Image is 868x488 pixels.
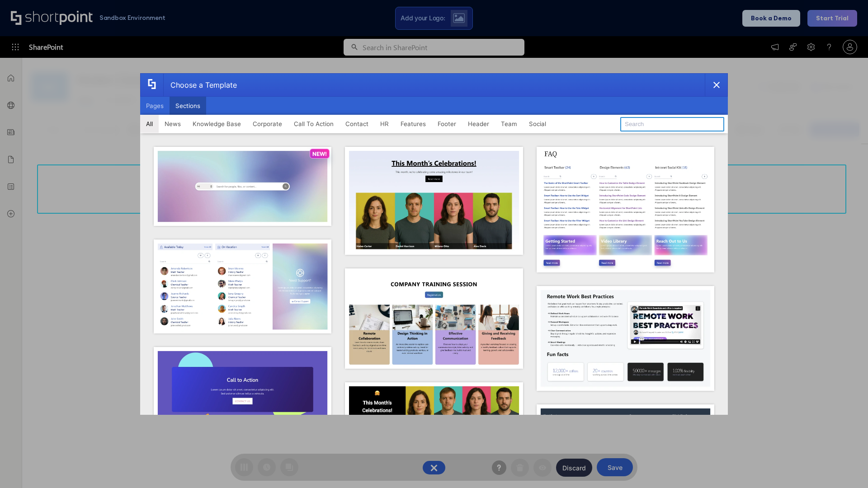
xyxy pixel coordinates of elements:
[395,115,432,133] button: Features
[462,115,495,133] button: Header
[432,115,462,133] button: Footer
[140,97,170,115] button: Pages
[340,115,374,133] button: Contact
[140,115,159,133] button: All
[187,115,247,133] button: Knowledge Base
[247,115,288,133] button: Corporate
[374,115,395,133] button: HR
[523,115,552,133] button: Social
[312,150,327,157] p: NEW!
[159,115,187,133] button: News
[140,73,728,415] div: template selector
[170,97,206,115] button: Sections
[495,115,523,133] button: Team
[620,117,724,131] input: Search
[288,115,340,133] button: Call To Action
[163,74,237,96] div: Choose a Template
[823,445,868,488] iframe: Chat Widget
